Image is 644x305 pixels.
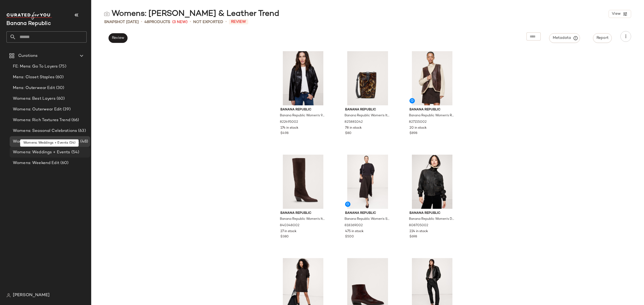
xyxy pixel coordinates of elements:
span: • [141,19,142,25]
span: (60) [54,74,64,80]
img: cn60437218.jpg [341,155,395,209]
button: Review [108,33,127,43]
span: Banana Republic [409,107,455,112]
button: Metadata [549,33,580,43]
span: Banana Republic Women's Reversible Shearling Vest Tan & Natural Beige Size S [409,113,454,118]
span: 78 in stock [345,126,362,131]
span: (66) [70,117,79,123]
span: [PERSON_NAME] [13,292,50,299]
span: Banana Republic Women's Distressed Leather Flight Jacket Distressed Brown Size M [409,217,454,222]
span: $80 [345,131,352,136]
span: 822495002 [280,120,298,125]
span: • [225,19,227,25]
span: Womens: [PERSON_NAME] & Leather Trend [13,139,79,145]
span: Mens: Outerwear Edit [13,85,55,91]
button: Report [593,33,612,43]
span: Snapshot [DATE] [104,19,139,25]
img: cn60255272.jpg [405,155,459,209]
div: Womens: [PERSON_NAME] & Leather Trend [104,9,279,19]
span: (54) [70,149,79,155]
span: Banana Republic Women's Suede Midi Skirt Ganache Brown Size 20 [345,217,390,222]
span: 827155002 [409,120,427,125]
span: $380 [280,235,289,239]
img: cn60225878.jpg [341,51,395,105]
span: (48) [79,139,88,145]
span: (75) [58,64,66,70]
span: Mens: Closet Staples [13,74,54,80]
span: $698 [409,235,417,239]
span: Current Company Name [6,21,51,27]
span: (30) [55,85,64,91]
span: $498 [280,131,288,136]
span: (63) [77,128,86,134]
span: Banana Republic Women's 90S Leather Blazer Espresso Brown Size 0 [280,113,325,118]
img: cn60398153.jpg [276,155,330,209]
span: Banana Republic [345,107,390,112]
span: • [190,19,191,25]
span: Review [112,36,124,40]
span: Metadata [552,36,577,40]
span: Womens: Weekend Edit [13,160,59,166]
span: $500 [345,235,354,239]
span: (39) [62,106,71,113]
span: Womens: Outerwear Edit [13,106,62,113]
img: cn60585640.jpg [405,51,459,105]
span: 174 in stock [280,126,298,131]
img: svg%3e [6,293,11,297]
span: 825881042 [345,120,363,125]
span: 818369002 [345,223,363,228]
span: $898 [409,131,417,136]
span: Banana Republic [409,211,455,216]
span: View [612,12,621,16]
span: 840348002 [280,223,299,228]
span: 48 [144,20,149,24]
div: Products [144,19,170,25]
span: FE: Mens: Go To Layers [13,64,58,70]
span: Curations [18,53,38,59]
span: Womens: Seasonal Celebrations [13,128,77,134]
span: Banana Republic [280,211,326,216]
span: 20 in stock [409,126,427,131]
span: 27 in stock [280,229,297,234]
span: Banana Republic Women's Italian Leather Knee-High Boot Brown Suede Size 7 [280,217,325,222]
img: svg%3e [104,11,109,17]
span: 224 in stock [409,229,428,234]
span: Banana Republic Women's Italian Leather Crossbody Pouch Pony Brown One Size [345,113,390,118]
img: cfy_white_logo.C9jOOHJF.svg [6,12,52,20]
span: Not Exported [193,19,223,25]
span: Banana Republic [280,107,326,112]
span: 808705002 [409,223,428,228]
span: Banana Republic [345,211,390,216]
span: 475 in stock [345,229,364,234]
span: Review [229,19,248,24]
span: Womens: Best Layers [13,96,56,102]
button: View [609,10,631,18]
span: Report [596,36,609,40]
span: (3 New) [172,19,188,25]
span: (60) [59,160,69,166]
span: Womens: Weddings + Events [13,149,70,155]
span: (60) [56,96,65,102]
span: Womens: Rich Textures Trend [13,117,70,123]
img: cn60202242.jpg [276,51,330,105]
